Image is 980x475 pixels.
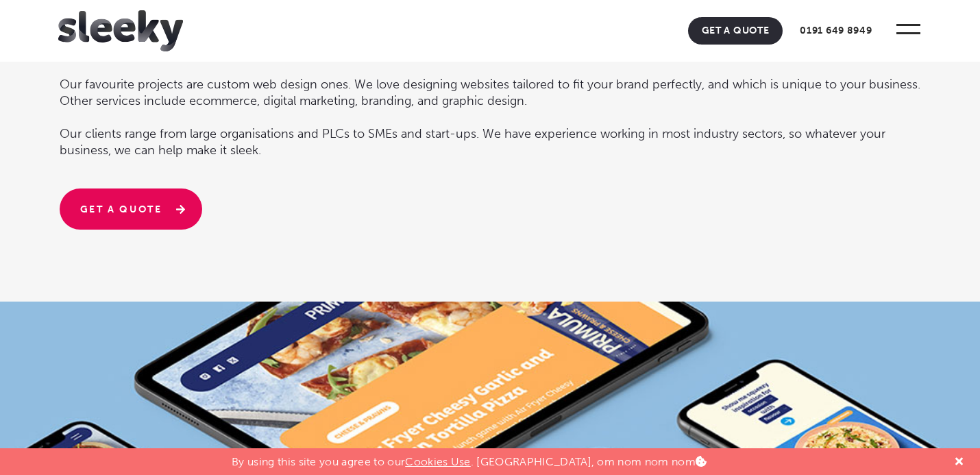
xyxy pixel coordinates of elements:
a: Get a quote [60,188,202,230]
p: By using this site you agree to our . [GEOGRAPHIC_DATA], om nom nom nom [232,448,707,468]
a: 0191 649 8949 [786,17,885,45]
img: Sleeky Web Design Newcastle [58,10,183,51]
p: Our clients range from large organisations and PLCs to SMEs and start-ups. We have experience wor... [60,109,921,158]
a: Cookies Use [405,455,471,468]
p: Our favourite projects are custom web design ones. We love designing websites tailored to fit you... [60,60,921,109]
a: Get A Quote [688,17,783,45]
